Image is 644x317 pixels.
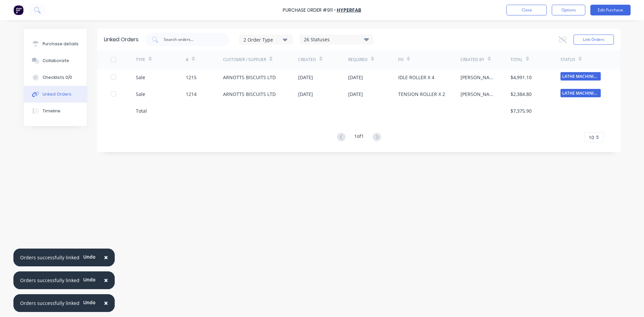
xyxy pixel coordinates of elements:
div: [PERSON_NAME] [461,74,497,81]
button: Options [552,5,585,15]
div: 1 of 1 [354,133,364,142]
button: Close [97,295,115,311]
div: 1215 [186,74,197,81]
div: Sale [136,91,145,98]
button: Collaborate [24,52,87,69]
button: Edit Purchase [590,5,631,15]
button: Close [506,5,547,15]
div: ARNOTTS BISCUITS LTD [223,91,276,98]
div: [PERSON_NAME] [461,91,497,98]
button: Undo [79,252,99,262]
div: [DATE] [348,74,363,81]
div: [DATE] [298,91,313,98]
button: Close [97,250,115,266]
input: Search orders... [163,36,219,43]
div: 2 Order Type [244,36,288,43]
div: TYPE [136,57,145,63]
div: [DATE] [348,91,363,98]
div: Linked Orders [104,36,139,44]
div: Customer / Supplier [223,57,266,63]
div: Total [136,107,147,114]
div: Linked Orders [43,91,71,97]
div: $2,384.80 [511,91,532,98]
div: Created [298,57,316,63]
button: Undo [79,275,99,285]
div: Collaborate [43,58,69,64]
a: HYPERFAB [337,7,361,13]
div: ARNOTTS BISCUITS LTD [223,74,276,81]
div: 26 Statuses [300,36,373,43]
img: Factory [13,5,23,15]
div: $4,991.10 [511,74,532,81]
span: × [104,253,108,262]
div: PO [398,57,404,63]
button: Purchase details [24,36,87,52]
div: Purchase details [43,41,78,47]
div: [DATE] [298,74,313,81]
button: Link Orders [574,35,614,45]
div: 1214 [186,91,197,98]
button: Linked Orders [24,86,87,103]
div: Created By [461,57,484,63]
div: $7,375.90 [511,107,532,114]
div: TENSION ROLLER X 2 [398,91,445,98]
div: # [186,57,189,63]
span: LATHE MACHINING [560,89,601,97]
div: Timeline [43,108,60,114]
div: Orders successfully linked [20,277,79,284]
div: IDLE ROLLER X 4 [398,74,434,81]
span: × [104,275,108,285]
div: Total [511,57,523,63]
span: LATHE MACHINING [560,72,601,81]
div: Sale [136,74,145,81]
div: Purchase Order #911 - [283,7,336,14]
button: Timeline [24,103,87,119]
div: Status [560,57,575,63]
div: Required [348,57,368,63]
div: Orders successfully linked [20,300,79,307]
button: 2 Order Type [239,35,293,45]
button: Checklists 0/0 [24,69,87,86]
button: Undo [79,298,99,308]
div: Orders successfully linked [20,254,79,261]
div: Checklists 0/0 [43,74,72,81]
span: 10 [589,134,594,141]
button: Close [97,272,115,288]
span: × [104,298,108,308]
